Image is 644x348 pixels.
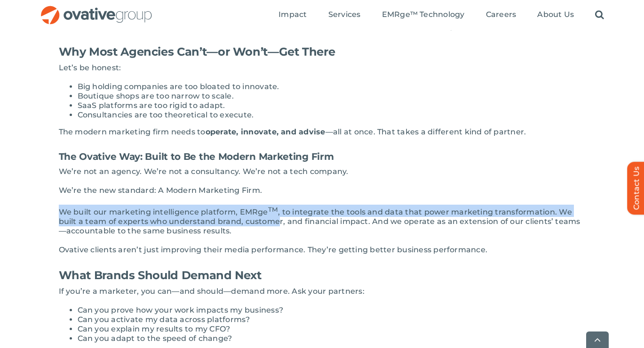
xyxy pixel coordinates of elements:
[78,110,586,120] li: Consultancies are too theoretical to execute.
[278,10,307,19] span: Impact
[486,10,517,20] a: Careers
[206,127,326,136] strong: operate, innovate, and advise
[59,167,586,176] p: We’re not an agency. We’re not a consultancy. We’re not a tech company.
[59,205,586,236] p: We built our marketing intelligence platform, EMRge , to integrate the tools and data that power ...
[59,63,586,73] p: Let’s be honest:
[40,5,153,14] a: OG_Full_horizontal_RGB
[537,10,574,20] a: About Us
[78,91,586,101] li: Boutique shops are too narrow to scale.
[537,10,574,19] span: About Us
[78,334,586,343] li: Can you adapt to the speed of change?
[59,127,586,137] p: The modern marketing firm needs to —all at once. That takes a different kind of partner.
[59,287,586,296] p: If you’re a marketer, you can—and should—demand more. Ask your partners:
[268,206,278,213] sup: TM
[78,306,586,315] li: Can you prove how your work impacts my business?
[78,101,586,110] li: SaaS platforms are too rigid to adapt.
[78,82,586,91] li: Big holding companies are too bloated to innovate.
[59,245,586,255] p: Ovative clients aren’t just improving their media performance. They’re getting better business pe...
[328,10,361,20] a: Services
[59,268,262,282] strong: What Brands Should Demand Next
[278,10,307,20] a: Impact
[59,45,335,58] strong: Why Most Agencies Can’t—or Won’t—Get There
[486,10,517,19] span: Careers
[59,151,334,162] strong: The Ovative Way: Built to Be the Modern Marketing Firm
[59,186,586,195] p: We’re the new standard: A Modern Marketing Firm.
[595,10,604,20] a: Search
[78,324,586,334] li: Can you explain my results to my CFO?
[382,10,465,19] span: EMRge™ Technology
[328,10,361,19] span: Services
[382,10,465,20] a: EMRge™ Technology
[78,315,586,324] li: Can you activate my data across platforms?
